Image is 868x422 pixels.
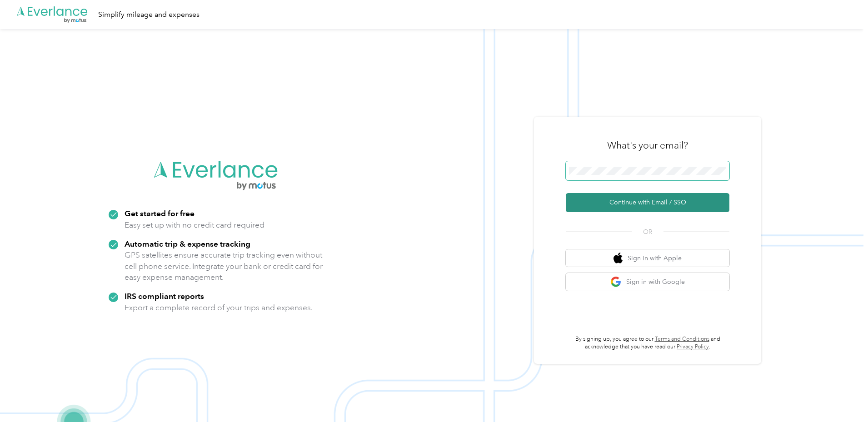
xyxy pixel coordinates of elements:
[125,291,204,301] strong: IRS compliant reports
[655,336,709,343] a: Terms and Conditions
[566,249,729,267] button: apple logoSign in with Apple
[566,273,729,291] button: google logoSign in with Google
[610,276,622,288] img: google logo
[607,139,688,152] h3: What's your email?
[125,219,264,231] p: Easy set up with no credit card required
[614,253,623,264] img: apple logo
[566,335,729,351] p: By signing up, you agree to our and acknowledge that you have read our .
[566,193,729,212] button: Continue with Email / SSO
[125,249,323,283] p: GPS satellites ensure accurate trip tracking even without cell phone service. Integrate your bank...
[125,209,195,218] strong: Get started for free
[125,302,313,313] p: Export a complete record of your trips and expenses.
[632,227,663,237] span: OR
[98,9,200,20] div: Simplify mileage and expenses
[125,239,250,248] strong: Automatic trip & expense tracking
[677,343,709,350] a: Privacy Policy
